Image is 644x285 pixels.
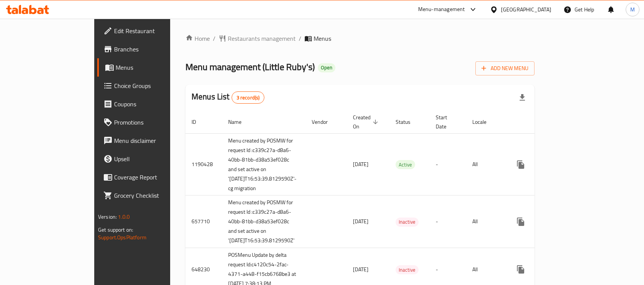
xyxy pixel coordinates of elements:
[97,113,202,131] a: Promotions
[228,117,251,126] span: Name
[513,88,531,107] div: Export file
[97,77,202,95] a: Choice Groups
[185,195,222,248] td: 657710
[97,150,202,168] a: Upsell
[219,34,296,43] a: Restaurants management
[232,91,265,104] div: Total records count
[318,64,335,71] span: Open
[530,260,548,279] button: Change Status
[114,99,196,109] span: Coupons
[396,160,415,169] div: Active
[418,5,465,14] div: Menu-management
[353,159,369,169] span: [DATE]
[98,212,117,222] span: Version:
[185,133,222,195] td: 1190428
[466,133,506,195] td: All
[512,260,530,279] button: more
[232,94,264,101] span: 3 record(s)
[466,195,506,248] td: All
[475,61,535,75] button: Add New Menu
[512,155,530,174] button: more
[97,40,202,58] a: Branches
[530,155,548,174] button: Change Status
[114,118,196,127] span: Promotions
[312,117,338,126] span: Vendor
[114,173,196,182] span: Coverage Report
[185,34,535,43] nav: breadcrumb
[114,154,196,163] span: Upsell
[118,212,130,222] span: 1.0.0
[98,232,147,242] a: Support.OpsPlatform
[97,186,202,205] a: Grocery Checklist
[98,225,133,235] span: Get support on:
[222,195,306,248] td: Menu created by POSMW for request Id :c339c27a-d8a6-40bb-81bb-d38a53ef028c and set active on '[DA...
[97,168,202,186] a: Coverage Report
[228,34,296,43] span: Restaurants management
[430,133,466,195] td: -
[299,34,301,43] li: /
[501,5,551,14] div: [GEOGRAPHIC_DATA]
[353,264,369,274] span: [DATE]
[396,266,419,274] span: Inactive
[97,22,202,40] a: Edit Restaurant
[396,218,419,226] span: Inactive
[114,45,196,54] span: Branches
[213,34,216,43] li: /
[314,34,331,43] span: Menus
[97,58,202,77] a: Menus
[436,113,457,131] span: Start Date
[530,213,548,231] button: Change Status
[506,110,591,134] th: Actions
[630,5,635,14] span: M
[192,117,206,126] span: ID
[114,26,196,35] span: Edit Restaurant
[114,191,196,200] span: Grocery Checklist
[396,265,419,274] div: Inactive
[481,64,528,73] span: Add New Menu
[472,117,496,126] span: Locale
[185,58,315,75] span: Menu management ( Little Ruby's )
[512,213,530,231] button: more
[116,63,196,72] span: Menus
[97,95,202,113] a: Coupons
[318,63,335,72] div: Open
[114,81,196,90] span: Choice Groups
[97,131,202,150] a: Menu disclaimer
[353,113,380,131] span: Created On
[430,195,466,248] td: -
[114,136,196,145] span: Menu disclaimer
[396,117,420,126] span: Status
[396,160,415,169] span: Active
[192,91,264,104] h2: Menus List
[222,133,306,195] td: Menu created by POSMW for request Id :c339c27a-d8a6-40bb-81bb-d38a53ef028c and set active on '[DA...
[353,216,369,226] span: [DATE]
